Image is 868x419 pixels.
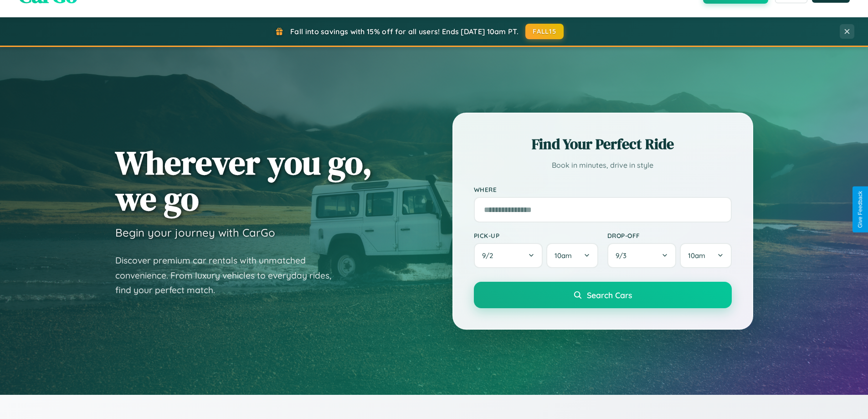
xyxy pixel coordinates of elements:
button: 9/3 [607,243,677,268]
span: Fall into savings with 15% off for all users! Ends [DATE] 10am PT. [290,27,519,36]
span: 10am [688,251,705,260]
button: 9/2 [474,243,543,268]
button: FALL15 [525,24,564,39]
button: Search Cars [474,282,732,308]
button: 10am [546,243,598,268]
h3: Begin your journey with CarGo [115,226,275,239]
span: 9 / 2 [482,251,498,260]
h1: Wherever you go, we go [115,145,372,217]
button: 10am [680,243,731,268]
label: Where [474,186,732,193]
span: Search Cars [587,290,632,300]
p: Discover premium car rentals with unmatched convenience. From luxury vehicles to everyday rides, ... [115,253,343,298]
label: Pick-up [474,232,598,239]
h2: Find Your Perfect Ride [474,134,732,154]
label: Drop-off [607,232,732,239]
p: Book in minutes, drive in style [474,159,732,172]
span: 10am [555,251,572,260]
span: 9 / 3 [616,251,631,260]
div: Give Feedback [857,191,863,228]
